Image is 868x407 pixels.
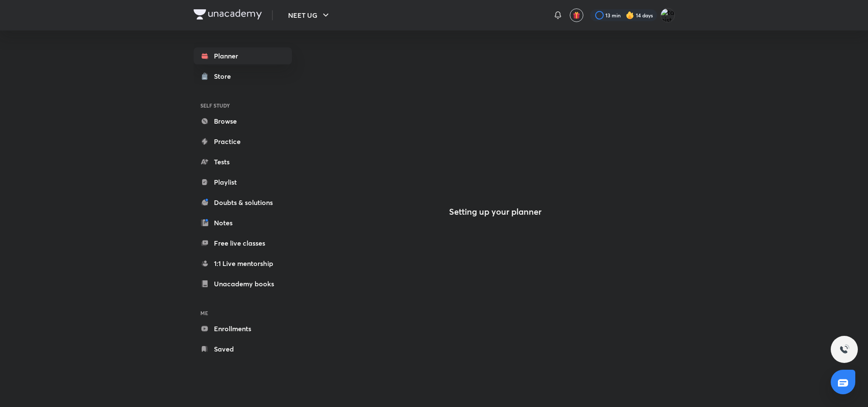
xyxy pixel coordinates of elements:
[194,133,292,150] a: Practice
[660,8,675,22] img: tanistha Dey
[194,255,292,272] a: 1:1 Live mentorship
[194,9,262,22] a: Company Logo
[570,8,583,22] button: avatar
[194,47,292,64] a: Planner
[194,98,292,113] h6: SELF STUDY
[194,320,292,337] a: Enrollments
[214,71,236,81] div: Store
[194,153,292,170] a: Tests
[194,174,292,191] a: Playlist
[626,11,634,19] img: streak
[573,11,580,19] img: avatar
[194,214,292,231] a: Notes
[194,306,292,320] h6: ME
[283,7,336,24] button: NEET UG
[194,113,292,130] a: Browse
[839,344,849,354] img: ttu
[194,9,262,19] img: Company Logo
[194,68,292,85] a: Store
[194,341,292,357] a: Saved
[194,235,292,252] a: Free live classes
[194,194,292,211] a: Doubts & solutions
[449,207,541,217] h4: Setting up your planner
[194,275,292,292] a: Unacademy books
